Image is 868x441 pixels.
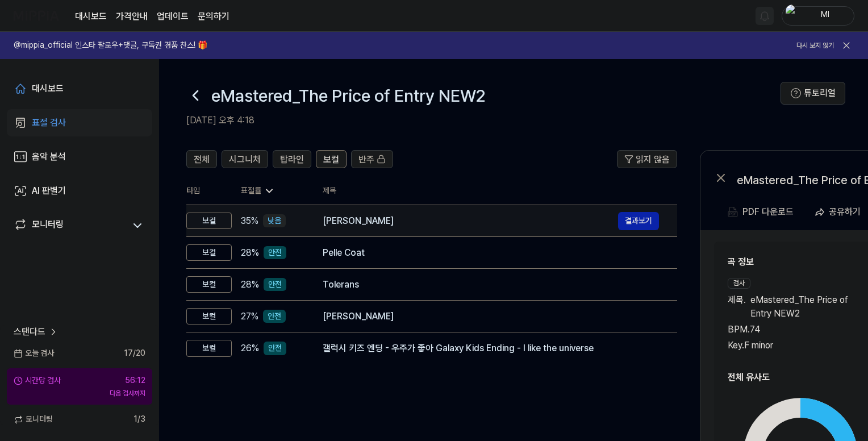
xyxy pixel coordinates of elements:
div: AI 판별기 [32,184,66,198]
div: 보컬 [186,276,232,293]
div: Key. F minor [728,339,865,352]
span: 17 / 20 [124,348,145,359]
th: 제목 [323,177,677,205]
span: 26 % [241,342,259,355]
a: 음악 분석 [7,143,152,170]
div: 보컬 [186,244,232,261]
div: 보컬 [186,213,232,230]
img: profile [786,5,799,27]
div: 음악 분석 [32,150,66,164]
span: 35 % [241,214,258,228]
div: 56:12 [125,375,145,386]
span: 27 % [241,310,258,323]
div: Pelle Coat [323,246,659,260]
a: 업데이트 [157,10,189,23]
button: 튜토리얼 [781,82,845,105]
div: 안전 [264,246,286,260]
span: 반주 [358,153,374,167]
span: 1 / 3 [133,414,145,425]
button: 다시 보지 않기 [796,41,834,51]
a: 표절 검사 [7,109,152,136]
div: 안전 [264,278,286,292]
div: 다음 검사까지 [14,389,145,398]
button: PDF 다운로드 [725,201,796,223]
div: BPM. 74 [728,323,865,336]
th: 타입 [186,177,232,205]
span: 제목 . [728,293,746,321]
span: 보컬 [323,153,339,167]
span: 28 % [241,246,259,260]
a: 대시보드 [75,10,107,23]
h1: @mippia_official 인스타 팔로우+댓글, 구독권 경품 찬스! 🎁 [14,40,207,51]
div: 검사 [728,278,750,289]
button: 결과보기 [618,212,659,230]
div: Ml [803,9,847,22]
h2: [DATE] 오후 4:18 [186,114,781,127]
div: 안전 [263,310,286,323]
div: 시간당 검사 [14,375,61,386]
button: 탑라인 [273,150,311,168]
div: 보컬 [186,340,232,357]
span: 모니터링 [14,414,53,425]
span: 전체 [194,153,210,167]
a: 모니터링 [14,218,125,234]
div: Tolerans [323,278,659,292]
a: 스탠다드 [14,325,59,339]
button: 읽지 않음 [617,150,677,168]
div: 보컬 [186,308,232,325]
button: 반주 [351,150,393,168]
img: PDF Download [728,207,738,217]
button: 시그니처 [222,150,268,168]
span: 시그니처 [229,153,261,167]
a: AI 판별기 [7,177,152,205]
span: 28 % [241,278,259,292]
button: 보컬 [316,150,347,168]
div: 공유하기 [829,205,861,219]
button: 가격안내 [116,10,148,23]
span: 탑라인 [280,153,304,167]
div: 표절률 [241,185,304,197]
div: 표절 검사 [32,116,66,130]
div: [PERSON_NAME] [323,310,659,323]
span: 스탠다드 [14,325,45,339]
div: [PERSON_NAME] [323,214,618,228]
div: 갤럭시 키즈 엔딩 - 우주가 좋아 Galaxy Kids Ending - I like the universe [323,342,659,355]
img: 알림 [758,9,771,23]
button: profileMl [782,6,854,26]
a: 대시보드 [7,75,152,102]
div: 모니터링 [32,218,64,234]
a: 문의하기 [198,10,229,23]
div: PDF 다운로드 [742,205,794,219]
span: eMastered_The Price of Entry NEW2 [750,293,865,321]
div: 대시보드 [32,82,64,95]
span: 읽지 않음 [636,153,670,167]
div: 낮음 [263,214,286,228]
div: 안전 [264,342,286,355]
button: 전체 [186,150,217,168]
span: 오늘 검사 [14,348,54,359]
h1: eMastered_The Price of Entry NEW2 [211,84,485,107]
